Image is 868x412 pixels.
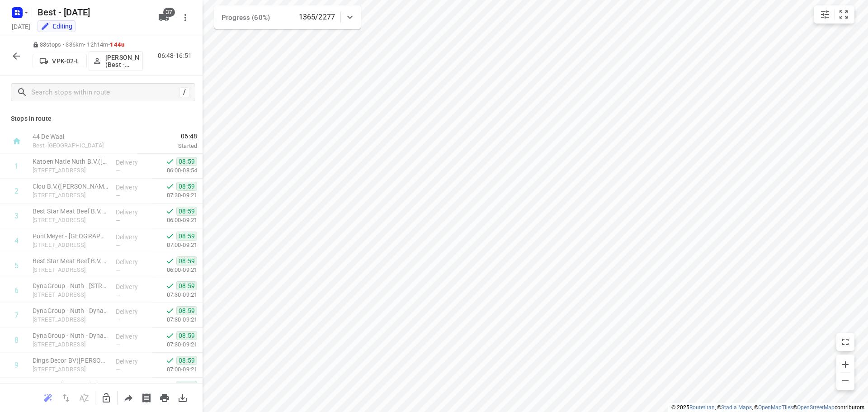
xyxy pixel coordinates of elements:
[299,12,335,23] p: 1365/2277
[116,183,149,192] p: Delivery
[11,114,192,123] p: Stops in route
[165,356,175,365] svg: Done
[33,207,108,216] p: Best Star Meat Beef B.V.(Roland Moederscheim)
[176,281,197,290] span: 08:59
[33,306,108,315] p: DynaGroup - Nuth - Dynafix Repair - Daelderweg 21(Cindy van Tienen Rutters )
[176,256,197,265] span: 08:59
[165,207,175,216] svg: Done
[176,207,197,216] span: 08:59
[176,157,197,166] span: 08:59
[52,57,80,65] p: VPK-02-L
[176,331,197,340] span: 08:59
[41,22,72,31] div: You are currently in edit mode.
[116,357,149,366] p: Delivery
[116,382,149,391] p: Delivery
[33,141,127,150] p: Best, [GEOGRAPHIC_DATA]
[116,292,120,298] span: —
[116,232,149,242] p: Delivery
[137,142,197,151] p: Started
[33,381,108,390] p: SGI Compliance Nederland - Nuth(Resie Essers)
[176,232,197,241] span: 08:59
[14,336,19,345] div: 8
[152,216,197,225] p: 06:00-09:21
[14,162,19,170] div: 1
[33,216,108,225] p: [STREET_ADDRESS]
[116,167,120,174] span: —
[116,158,149,167] p: Delivery
[116,242,120,249] span: —
[14,212,19,220] div: 3
[33,331,108,340] p: DynaGroup - Nuth - Dynalogic Benelux BV - Daelderweg 21(Cindy van Tienen Rutters )
[176,182,197,191] span: 08:59
[33,356,108,365] p: Dings Decor BV(Lydia Quaedackers)
[137,393,156,402] span: Print shipping labels
[14,237,19,245] div: 4
[176,356,197,365] span: 08:59
[116,317,120,323] span: —
[816,5,834,24] button: Map settings
[33,41,143,49] p: 83 stops • 336km • 12h14m
[31,85,179,99] input: Search stops within route
[214,5,361,29] div: Progress (60%)1365/2277
[814,5,854,24] div: small contained button group
[179,87,189,97] div: /
[116,332,149,341] p: Delivery
[116,257,149,266] p: Delivery
[165,281,175,290] svg: Done
[33,157,108,166] p: Katoen Natie Nuth B.V.(Roger Driessen)
[33,290,108,299] p: [STREET_ADDRESS]
[152,290,197,299] p: 07:30-09:21
[222,14,270,22] span: Progress (60%)
[14,187,19,195] div: 2
[33,241,108,250] p: [STREET_ADDRESS]
[57,393,75,402] span: Reverse route
[158,51,195,61] p: 06:48-16:51
[33,232,108,241] p: PontMeyer - Limburg(Peter van Dijke)
[116,217,120,224] span: —
[152,365,197,374] p: 07:00-09:21
[165,381,175,390] svg: Done
[110,41,124,48] span: 144u
[721,404,752,411] a: Stadia Maps
[14,261,19,270] div: 5
[165,331,175,340] svg: Done
[116,307,149,316] p: Delivery
[137,132,197,141] span: 06:48
[797,404,835,411] a: OpenStreetMap
[176,306,197,315] span: 08:59
[116,341,120,348] span: —
[33,256,108,265] p: Best Star Meat Beef B.V.(Roland Moederscheim)
[8,21,34,32] h5: [DATE]
[33,365,108,374] p: [STREET_ADDRESS]
[89,51,143,71] button: [PERSON_NAME] (Best - ZZP)
[671,404,864,411] li: © 2025 , © , © © contributors
[165,157,175,166] svg: Done
[156,393,174,402] span: Print route
[75,393,93,402] span: Sort by time window
[116,192,120,199] span: —
[34,5,151,19] h5: Best - [DATE]
[14,286,19,295] div: 6
[155,9,173,27] button: 37
[163,8,175,17] span: 37
[165,256,175,265] svg: Done
[33,315,108,324] p: [STREET_ADDRESS]
[176,9,194,27] button: More
[116,366,120,373] span: —
[152,191,197,200] p: 07:30-09:21
[33,54,87,68] button: VPK-02-L
[39,393,57,402] span: Reoptimize route
[105,54,139,68] p: Wassim El Kadmiri (Best - ZZP)
[152,265,197,275] p: 06:00-09:21
[165,306,175,315] svg: Done
[116,282,149,291] p: Delivery
[758,404,793,411] a: OpenMapTiles
[165,232,175,241] svg: Done
[689,404,715,411] a: Routetitan
[165,182,175,191] svg: Done
[33,191,108,200] p: [STREET_ADDRESS]
[152,340,197,349] p: 07:30-09:21
[33,166,108,175] p: [STREET_ADDRESS]
[33,182,108,191] p: Clou B.V.([PERSON_NAME])
[33,281,108,290] p: DynaGroup - Nuth - Daelderweg 21(Receptie)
